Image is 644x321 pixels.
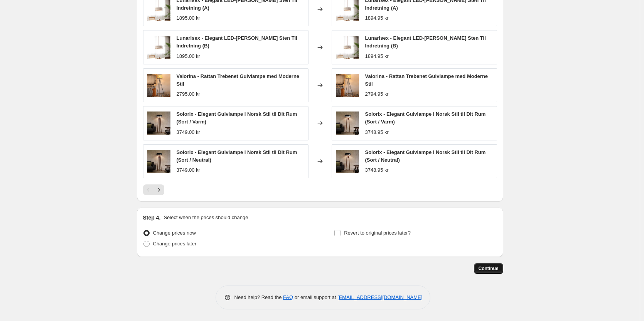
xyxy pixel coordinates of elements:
div: 1895.00 kr [177,14,200,22]
span: Revert to original prices later? [344,230,411,236]
span: Solorix - Elegant Gulvlampe i Norsk Stil til Dit Rum (Sort / Neutral) [177,149,297,163]
div: 2795.00 kr [177,90,200,98]
div: 3748.95 kr [365,128,389,136]
span: Continue [479,265,499,272]
div: 1895.00 kr [177,52,200,60]
span: Solorix - Elegant Gulvlampe i Norsk Stil til Dit Rum (Sort / Varm) [365,111,486,125]
span: or email support at [293,294,337,300]
nav: Pagination [143,184,164,195]
span: Solorix - Elegant Gulvlampe i Norsk Stil til Dit Rum (Sort / Varm) [177,111,297,125]
img: Min-butik-Floor-Lamp-Gulvlampe-i-norsk-stil-1_80x.jpg [147,150,170,173]
a: [EMAIL_ADDRESS][DOMAIN_NAME] [337,294,422,300]
div: 1894.95 kr [365,14,389,22]
span: Need help? Read the [234,294,283,300]
img: Min-butik-Floor-Lamp-Rattan-trebenet-gulvlampe-1_80x.png [336,74,359,97]
div: 3748.95 kr [365,166,389,174]
img: Min-butik-Floor-Lamp-Rattan-trebenet-gulvlampe-1_80x.png [147,74,170,97]
span: Change prices now [153,230,196,236]
button: Next [153,184,164,195]
div: 2794.95 kr [365,90,389,98]
div: 3749.00 kr [177,128,200,136]
p: Select when the prices should change [164,214,248,221]
span: Valorina - Rattan Trebenet Gulvlampe med Moderne Stil [365,73,488,87]
span: Lunarisex - Elegant LED-[PERSON_NAME] Sten Til Indretning (B) [365,35,486,49]
span: Valorina - Rattan Trebenet Gulvlampe med Moderne Stil [177,73,300,87]
img: Min-butik-Floor-Lamp-Gulvlampe-i-norsk-stil-1_80x.jpg [336,150,359,173]
div: 3749.00 kr [177,166,200,174]
img: Min-butik-Floor-Lamp-Gulvlampe-i-norsk-stil-1_80x.jpg [147,112,170,135]
div: 1894.95 kr [365,52,389,60]
button: Continue [474,263,503,274]
img: Min-butik-Pendant-Lamp-LED-pendel-lavet-af-sten-1_80x.jpg [336,36,359,59]
span: Solorix - Elegant Gulvlampe i Norsk Stil til Dit Rum (Sort / Neutral) [365,149,486,163]
img: Min-butik-Pendant-Lamp-LED-pendel-lavet-af-sten-1_80x.jpg [147,36,170,59]
img: Min-butik-Floor-Lamp-Gulvlampe-i-norsk-stil-1_80x.jpg [336,112,359,135]
h2: Step 4. [143,214,161,221]
a: FAQ [283,294,293,300]
span: Lunarisex - Elegant LED-[PERSON_NAME] Sten Til Indretning (B) [177,35,297,49]
span: Change prices later [153,241,197,247]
